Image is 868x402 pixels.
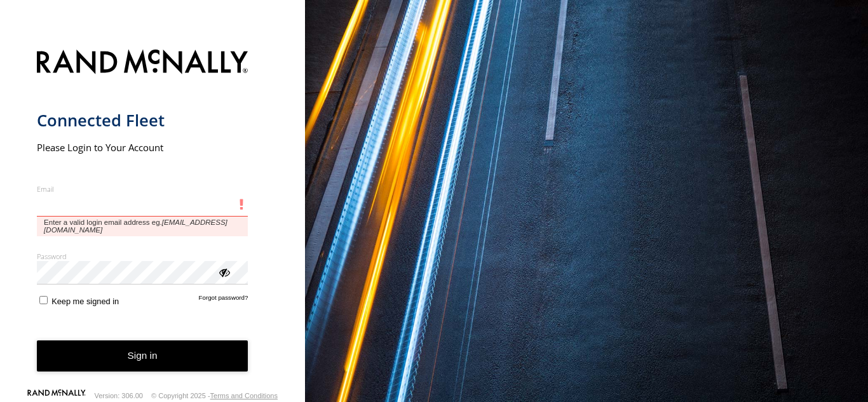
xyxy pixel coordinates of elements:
label: Email [37,184,248,194]
img: Rand McNally [37,47,248,79]
span: Keep me signed in [51,297,119,306]
label: Password [37,251,248,261]
div: Version: 306.00 [95,392,143,399]
input: Keep me signed in [39,296,48,304]
div: ViewPassword [217,265,230,278]
a: Forgot password? [199,294,248,306]
h2: Please Login to Your Account [37,141,248,154]
form: main [37,42,269,392]
span: Enter a valid login email address eg. [37,217,248,236]
em: [EMAIL_ADDRESS][DOMAIN_NAME] [44,218,227,234]
button: Sign in [37,340,248,372]
a: Visit our Website [27,389,86,402]
div: © Copyright 2025 - [151,392,278,399]
h1: Connected Fleet [37,110,248,131]
a: Terms and Conditions [210,392,278,399]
